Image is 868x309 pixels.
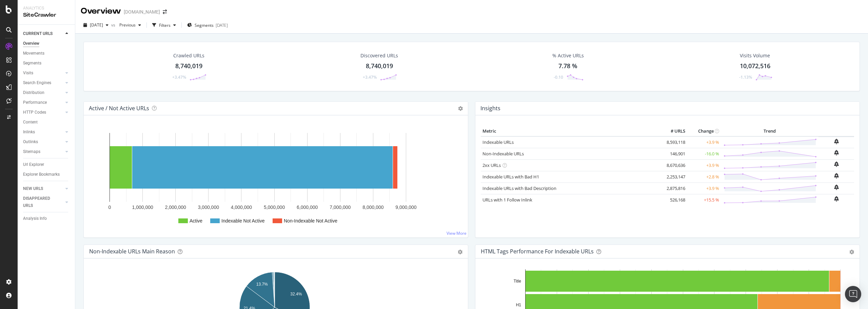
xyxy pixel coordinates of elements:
a: 2xx URLs [482,162,501,168]
text: 13.7% [256,282,268,287]
a: DISAPPEARED URLS [23,195,63,209]
div: Segments [23,60,41,67]
a: Search Engines [23,79,63,86]
button: Filters [150,20,179,31]
div: Crawled URLs [173,52,204,59]
div: Outlinks [23,138,38,146]
text: 2,000,000 [165,205,186,210]
div: Open Intercom Messenger [845,286,861,302]
td: 8,670,636 [660,159,687,171]
span: Segments [195,22,214,28]
div: bell-plus [834,161,839,167]
div: -0.10 [554,74,563,80]
div: Movements [23,50,44,57]
text: 5,000,000 [264,205,285,210]
td: +2.8 % [687,171,721,182]
a: Indexable URLs [482,139,514,145]
text: Non-Indexable Not Active [284,218,337,224]
div: CURRENT URLS [23,30,53,37]
div: 8,740,019 [366,62,393,71]
a: Inlinks [23,129,63,136]
a: Indexable URLs with Bad H1 [482,174,539,180]
div: [DOMAIN_NAME] [124,8,160,15]
td: -16.0 % [687,148,721,159]
text: 4,000,000 [231,205,252,210]
div: NEW URLS [23,185,43,192]
div: [DATE] [216,22,228,28]
div: bell-plus [834,173,839,178]
div: gear [849,250,854,254]
div: Non-Indexable URLs Main Reason [89,248,175,255]
h4: Active / Not Active URLs [89,104,149,113]
th: Metric [481,126,660,136]
div: arrow-right-arrow-left [163,9,167,14]
a: NEW URLS [23,185,63,192]
a: URLs with 1 Follow Inlink [482,197,532,203]
text: H1 [516,303,521,307]
a: Performance [23,99,63,106]
a: Movements [23,50,70,57]
div: 7.78 % [558,62,577,71]
a: Distribution [23,89,63,96]
text: 32.4% [290,292,302,296]
td: +15.5 % [687,194,721,206]
a: Outlinks [23,138,63,146]
a: Analysis Info [23,215,70,222]
div: Discovered URLs [360,52,398,59]
div: Analysis Info [23,215,47,222]
text: 9,000,000 [395,205,416,210]
div: Content [23,119,38,126]
div: HTTP Codes [23,109,46,116]
th: Trend [721,126,818,136]
text: 3,000,000 [198,205,219,210]
span: Previous [117,22,136,28]
a: Content [23,119,70,126]
th: Change [687,126,721,136]
text: Active [190,218,202,224]
div: gear [458,250,462,254]
td: 2,875,816 [660,182,687,194]
div: +3.47% [172,74,186,80]
svg: A chart. [89,126,460,232]
div: Sitemaps [23,148,40,155]
text: 8,000,000 [362,205,383,210]
div: Filters [159,22,171,28]
text: 0 [108,205,111,210]
text: Title [514,279,521,284]
div: Explorer Bookmarks [23,171,60,178]
div: +3.47% [363,74,377,80]
a: HTTP Codes [23,109,63,116]
span: 2025 Aug. 22nd [90,22,103,28]
td: 526,168 [660,194,687,206]
div: 8,740,019 [175,62,202,71]
td: +3.9 % [687,136,721,148]
div: Overview [23,40,39,47]
div: Url Explorer [23,161,44,168]
td: 8,593,118 [660,136,687,148]
a: Explorer Bookmarks [23,171,70,178]
button: Segments[DATE] [184,20,231,31]
div: HTML Tags Performance for Indexable URLs [481,248,594,255]
text: Indexable Not Active [221,218,265,224]
div: bell-plus [834,185,839,190]
div: SiteCrawler [23,11,70,19]
div: Visits [23,70,33,77]
a: CURRENT URLS [23,30,63,37]
div: Search Engines [23,79,51,86]
div: DISAPPEARED URLS [23,195,57,209]
a: Visits [23,70,63,77]
a: Url Explorer [23,161,70,168]
a: Sitemaps [23,148,63,155]
text: 7,000,000 [330,205,351,210]
th: # URLS [660,126,687,136]
div: bell-plus [834,150,839,155]
text: 6,000,000 [297,205,318,210]
a: Non-Indexable URLs [482,151,524,157]
div: Inlinks [23,129,35,136]
a: Segments [23,60,70,67]
div: 10,072,516 [740,62,770,71]
div: bell-plus [834,196,839,201]
div: Performance [23,99,47,106]
td: +3.9 % [687,159,721,171]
